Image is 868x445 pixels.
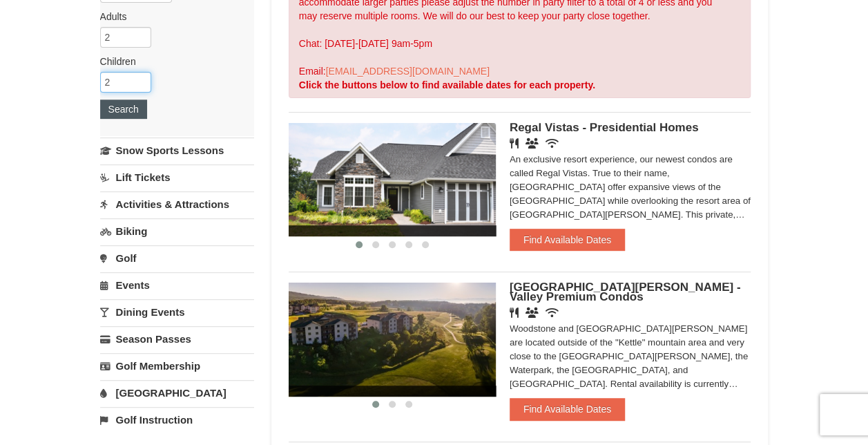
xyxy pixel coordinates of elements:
[510,138,519,149] i: Restaurant
[100,218,254,244] a: Biking
[100,245,254,271] a: Golf
[100,100,147,119] button: Search
[100,326,254,352] a: Season Passes
[326,66,490,77] a: [EMAIL_ADDRESS][DOMAIN_NAME]
[510,229,625,251] button: Find Available Dates
[100,272,254,298] a: Events
[546,138,559,149] i: Wireless Internet (free)
[525,138,539,149] i: Banquet Facilities
[510,281,741,303] span: [GEOGRAPHIC_DATA][PERSON_NAME] - Valley Premium Condos
[100,164,254,190] a: Lift Tickets
[100,380,254,406] a: [GEOGRAPHIC_DATA]
[100,299,254,325] a: Dining Events
[100,407,254,433] a: Golf Instruction
[525,307,539,318] i: Banquet Facilities
[100,138,254,163] a: Snow Sports Lessons
[100,191,254,217] a: Activities & Attractions
[510,121,699,134] span: Regal Vistas - Presidential Homes
[546,307,559,318] i: Wireless Internet (free)
[100,55,244,68] label: Children
[510,398,625,420] button: Find Available Dates
[299,79,595,91] strong: Click the buttons below to find available dates for each property.
[100,353,254,379] a: Golf Membership
[100,10,244,23] label: Adults
[510,322,751,391] div: Woodstone and [GEOGRAPHIC_DATA][PERSON_NAME] are located outside of the "Kettle" mountain area an...
[510,307,519,318] i: Restaurant
[510,153,751,222] div: An exclusive resort experience, our newest condos are called Regal Vistas. True to their name, [G...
